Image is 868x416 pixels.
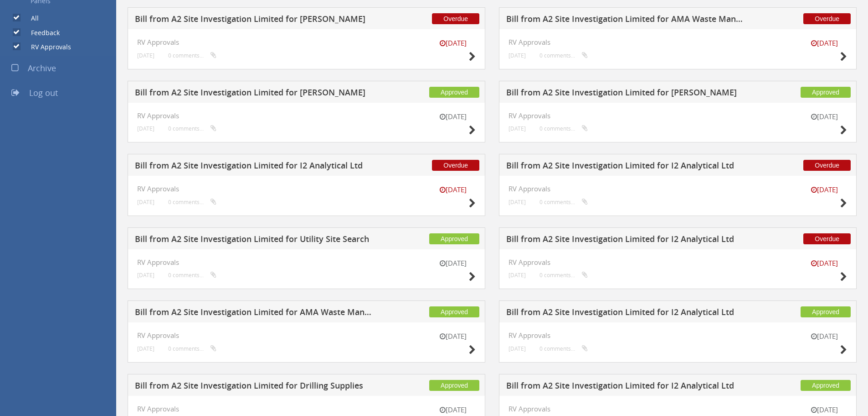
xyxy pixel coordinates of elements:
span: Archive [28,63,56,74]
span: Overdue [803,13,851,24]
h5: Bill from A2 Site Investigation Limited for I2 Analytical Ltd [506,161,746,173]
small: 0 comments... [539,199,588,205]
h5: Bill from A2 Site Investigation Limited for I2 Analytical Ltd [506,308,746,319]
h4: RV Approvals [137,405,476,413]
h4: RV Approvals [508,112,847,120]
h4: RV Approvals [137,258,476,266]
small: [DATE] [801,405,847,415]
small: 0 comments... [539,345,588,352]
h4: RV Approvals [137,112,476,120]
small: [DATE] [137,345,154,352]
h4: RV Approvals [137,185,476,193]
h5: Bill from A2 Site Investigation Limited for Drilling Supplies [135,381,375,393]
label: Feedback [22,28,60,37]
small: 0 comments... [168,125,216,132]
small: [DATE] [801,332,847,341]
small: [DATE] [508,125,526,132]
small: [DATE] [508,345,526,352]
span: Overdue [432,160,479,171]
span: Approved [429,233,479,244]
small: 0 comments... [168,52,216,59]
small: [DATE] [137,125,154,132]
span: Approved [801,380,851,391]
small: 0 comments... [168,345,216,352]
small: [DATE] [508,52,526,59]
span: Approved [429,380,479,391]
small: 0 comments... [168,199,216,205]
small: 0 comments... [539,125,588,132]
small: [DATE] [430,405,476,415]
span: Approved [429,306,479,317]
h4: RV Approvals [508,332,847,339]
h5: Bill from A2 Site Investigation Limited for [PERSON_NAME] [135,88,375,100]
h5: Bill from A2 Site Investigation Limited for [PERSON_NAME] [506,88,746,100]
span: Log out [29,87,58,98]
small: [DATE] [137,199,154,205]
h5: Bill from A2 Site Investigation Limited for Utility Site Search [135,235,375,246]
h4: RV Approvals [508,405,847,413]
small: [DATE] [508,199,526,205]
span: Overdue [803,160,851,171]
span: Approved [429,87,479,98]
small: 0 comments... [539,272,588,279]
h4: RV Approvals [508,258,847,266]
h4: RV Approvals [508,38,847,46]
h5: Bill from A2 Site Investigation Limited for AMA Waste Management [135,308,375,319]
small: [DATE] [430,332,476,341]
label: RV Approvals [22,42,71,52]
h5: Bill from A2 Site Investigation Limited for I2 Analytical Ltd [135,161,375,173]
small: [DATE] [430,38,476,48]
span: Overdue [432,13,479,24]
small: [DATE] [508,272,526,279]
small: [DATE] [137,52,154,59]
small: [DATE] [801,185,847,195]
small: [DATE] [801,38,847,48]
small: [DATE] [801,258,847,268]
span: Approved [801,306,851,317]
h4: RV Approvals [137,38,476,46]
h5: Bill from A2 Site Investigation Limited for [PERSON_NAME] [135,15,375,26]
h5: Bill from A2 Site Investigation Limited for I2 Analytical Ltd [506,381,746,393]
small: [DATE] [430,185,476,195]
span: Approved [801,87,851,98]
h4: RV Approvals [137,332,476,339]
small: [DATE] [801,112,847,121]
label: All [22,14,39,23]
small: [DATE] [137,272,154,279]
h4: RV Approvals [508,185,847,193]
small: [DATE] [430,112,476,121]
small: 0 comments... [539,52,588,59]
small: 0 comments... [168,272,216,279]
h5: Bill from A2 Site Investigation Limited for AMA Waste Management [506,15,746,26]
h5: Bill from A2 Site Investigation Limited for I2 Analytical Ltd [506,235,746,246]
span: Overdue [803,233,851,244]
small: [DATE] [430,258,476,268]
